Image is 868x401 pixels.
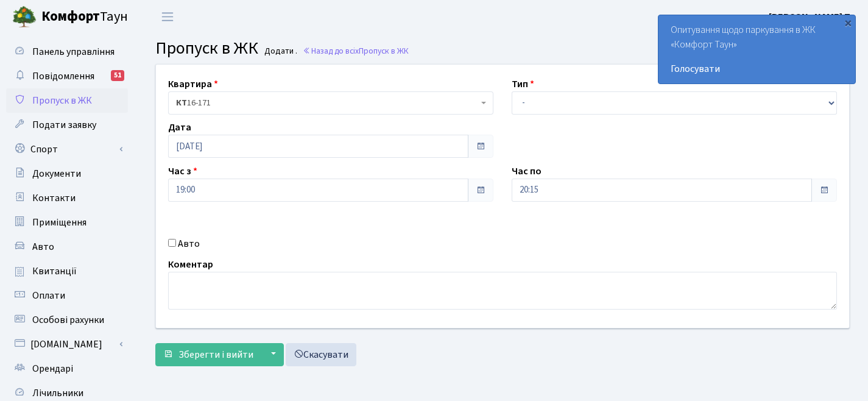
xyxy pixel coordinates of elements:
b: [PERSON_NAME] П. [769,10,853,24]
span: Авто [32,240,54,254]
span: Лічильники [32,386,83,400]
span: Пропуск в ЖК [32,94,92,107]
a: Пропуск в ЖК [6,88,128,113]
a: [PERSON_NAME] П. [769,10,853,24]
a: Приміщення [6,210,128,235]
img: logo.png [12,5,37,29]
b: КТ [176,97,187,109]
label: Дата [168,120,191,135]
a: Скасувати [286,343,356,366]
span: Особові рахунки [32,313,104,327]
div: × [842,16,854,29]
label: Квартира [168,77,218,91]
span: Приміщення [32,216,86,229]
span: Оплати [32,289,65,302]
div: Опитування щодо паркування в ЖК «Комфорт Таун» [658,15,855,83]
span: Документи [32,167,81,180]
span: Подати заявку [32,118,96,132]
a: [DOMAIN_NAME] [6,332,128,357]
span: Контакти [32,191,76,205]
label: Час по [512,164,542,179]
button: Зберегти і вийти [155,343,261,366]
button: Переключити навігацію [152,7,183,27]
span: Орендарі [32,362,73,375]
a: Контакти [6,186,128,210]
span: Повідомлення [32,69,94,83]
span: Панель управління [32,45,115,59]
a: Документи [6,161,128,186]
a: Авто [6,235,128,259]
a: Квитанції [6,259,128,283]
label: Тип [512,77,534,91]
a: Орендарі [6,357,128,381]
a: Панель управління [6,40,128,64]
a: Подати заявку [6,113,128,137]
small: Додати . [262,46,297,57]
span: <b>КТ</b>&nbsp;&nbsp;&nbsp;&nbsp;16-171 [176,97,478,109]
span: Квитанції [32,264,77,278]
span: Зберегти і вийти [178,348,253,361]
b: Комфорт [41,7,100,26]
a: Особові рахунки [6,308,128,332]
span: Таун [41,7,128,27]
label: Час з [168,164,197,179]
a: Назад до всіхПропуск в ЖК [303,45,409,57]
label: Авто [178,236,200,251]
label: Коментар [168,257,213,272]
a: Спорт [6,137,128,161]
a: Голосувати [671,62,843,76]
span: Пропуск в ЖК [359,45,409,57]
span: Пропуск в ЖК [155,36,258,60]
a: Оплати [6,283,128,308]
div: 51 [111,70,124,81]
a: Повідомлення51 [6,64,128,88]
span: <b>КТ</b>&nbsp;&nbsp;&nbsp;&nbsp;16-171 [168,91,493,115]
